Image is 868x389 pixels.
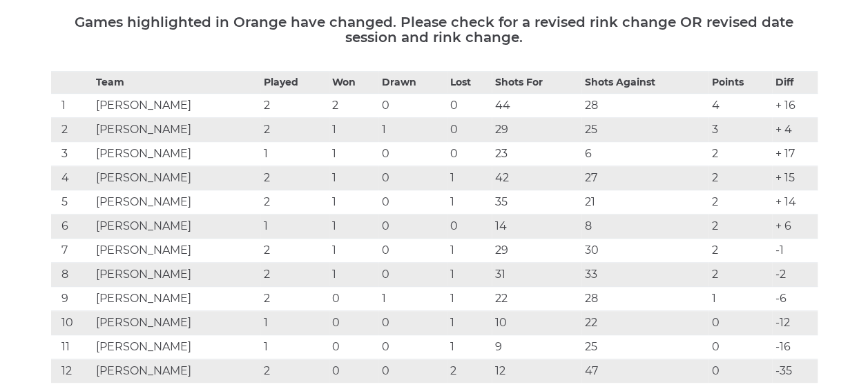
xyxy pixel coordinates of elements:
td: 1 [378,287,447,311]
td: 2 [260,359,329,383]
td: 1 [447,335,492,359]
td: 0 [378,215,447,239]
td: 10 [51,311,93,335]
th: Played [260,72,329,94]
td: 27 [581,166,708,190]
td: 0 [378,335,447,359]
td: 1 [447,239,492,263]
td: 3 [708,118,772,142]
td: 1 [329,142,378,166]
td: [PERSON_NAME] [93,239,260,263]
td: 12 [51,359,93,383]
td: 44 [492,94,581,118]
th: Shots Against [581,72,708,94]
td: 1 [447,263,492,287]
td: 21 [581,190,708,215]
td: 0 [708,359,772,383]
td: 2 [260,94,329,118]
td: [PERSON_NAME] [93,118,260,142]
td: [PERSON_NAME] [93,142,260,166]
td: [PERSON_NAME] [93,311,260,335]
th: Shots For [492,72,581,94]
td: 0 [447,215,492,239]
td: 1 [260,335,329,359]
td: 4 [51,166,93,190]
td: 6 [51,215,93,239]
td: [PERSON_NAME] [93,335,260,359]
td: 28 [581,287,708,311]
td: [PERSON_NAME] [93,166,260,190]
td: 9 [492,335,581,359]
td: [PERSON_NAME] [93,359,260,383]
td: 1 [329,215,378,239]
td: 1 [260,215,329,239]
td: 1 [447,166,492,190]
td: 2 [260,239,329,263]
td: -35 [772,359,818,383]
td: 6 [581,142,708,166]
td: 2 [708,142,772,166]
td: 2 [260,118,329,142]
td: 1 [447,287,492,311]
td: 7 [51,239,93,263]
td: + 4 [772,118,818,142]
td: 25 [581,118,708,142]
td: 0 [447,118,492,142]
td: 10 [492,311,581,335]
td: 1 [329,190,378,215]
td: 31 [492,263,581,287]
td: 0 [378,142,447,166]
td: 8 [51,263,93,287]
td: 2 [51,118,93,142]
td: 23 [492,142,581,166]
td: 35 [492,190,581,215]
td: -16 [772,335,818,359]
td: -2 [772,263,818,287]
td: 2 [260,166,329,190]
td: 1 [708,287,772,311]
td: + 6 [772,215,818,239]
td: 0 [378,94,447,118]
td: 0 [378,166,447,190]
td: 2 [708,190,772,215]
td: 1 [51,94,93,118]
td: 2 [329,94,378,118]
td: 1 [329,166,378,190]
td: 0 [708,311,772,335]
td: + 14 [772,190,818,215]
td: 0 [329,335,378,359]
td: 2 [708,239,772,263]
th: Points [708,72,772,94]
td: 1 [260,142,329,166]
td: 22 [581,311,708,335]
td: 2 [708,166,772,190]
td: 3 [51,142,93,166]
td: 33 [581,263,708,287]
td: [PERSON_NAME] [93,94,260,118]
td: 0 [378,311,447,335]
td: 8 [581,215,708,239]
td: -6 [772,287,818,311]
td: 30 [581,239,708,263]
td: -12 [772,311,818,335]
td: [PERSON_NAME] [93,287,260,311]
td: 29 [492,118,581,142]
td: [PERSON_NAME] [93,215,260,239]
td: 42 [492,166,581,190]
td: 2 [708,215,772,239]
td: 2 [260,263,329,287]
th: Won [329,72,378,94]
td: [PERSON_NAME] [93,190,260,215]
td: 1 [447,311,492,335]
td: 0 [378,263,447,287]
td: 2 [260,190,329,215]
td: 47 [581,359,708,383]
th: Lost [447,72,492,94]
td: 0 [378,239,447,263]
td: 5 [51,190,93,215]
td: 0 [329,311,378,335]
td: 1 [378,118,447,142]
td: 4 [708,94,772,118]
td: 2 [708,263,772,287]
td: 2 [260,287,329,311]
